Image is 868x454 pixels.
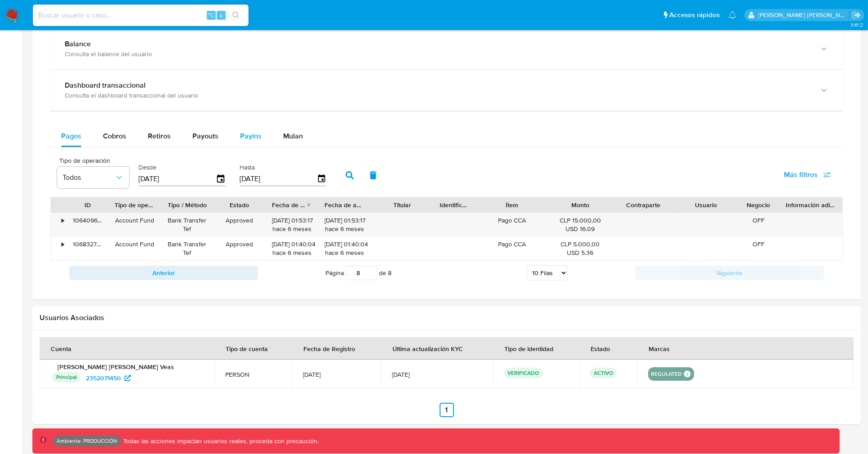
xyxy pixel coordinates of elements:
span: 3.161.2 [850,21,864,28]
span: s [220,11,223,19]
p: mauro.ibarra@mercadolibre.com [758,11,849,19]
a: Salir [852,10,861,20]
span: Accesos rápidos [669,10,720,20]
input: Buscar usuario o caso... [33,9,249,21]
a: Notificaciones [729,11,736,19]
p: Ambiente: PRODUCCIÓN [57,439,117,443]
button: search-icon [227,9,245,22]
h2: Usuarios Asociados [40,313,854,322]
span: ⌥ [208,11,214,19]
p: Todas las acciones impactan usuarios reales, proceda con precaución. [121,437,319,445]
